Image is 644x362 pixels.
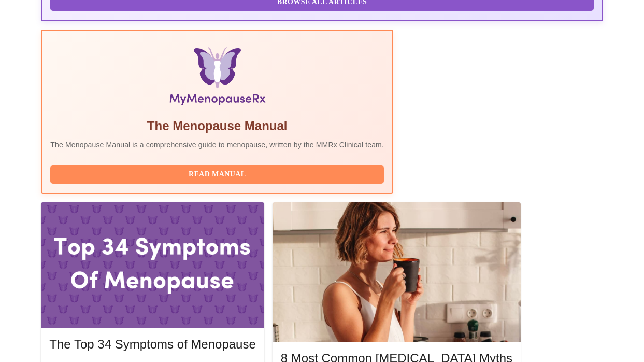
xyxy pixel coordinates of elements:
[61,168,374,181] span: Read Manual
[49,336,255,353] h5: The Top 34 Symptoms of Menopause
[50,169,387,178] a: Read Manual
[50,118,384,134] h5: The Menopause Manual
[50,140,384,150] p: The Menopause Manual is a comprehensive guide to menopause, written by the MMRx Clinical team.
[103,47,331,109] img: Menopause Manual
[50,165,384,184] button: Read Manual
